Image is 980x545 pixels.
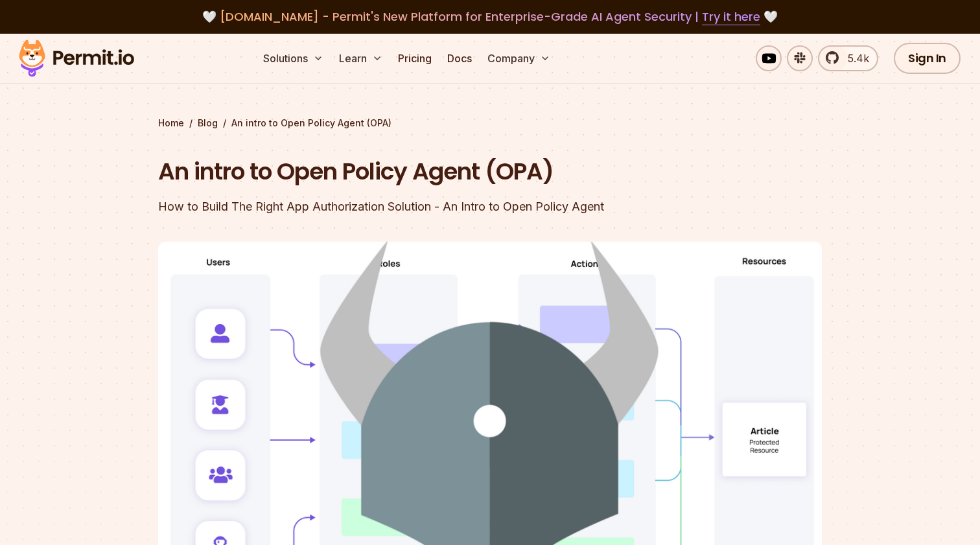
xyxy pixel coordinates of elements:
div: / / [158,117,822,130]
div: How to Build The Right App Authorization Solution - An Intro to Open Policy Agent [158,198,656,216]
a: Blog [198,117,218,130]
a: Home [158,117,184,130]
button: Solutions [258,45,329,71]
a: Docs [442,45,477,71]
a: Sign In [894,43,961,74]
a: Try it here [702,8,760,25]
a: Pricing [393,45,437,71]
h1: An intro to Open Policy Agent (OPA) [158,156,656,188]
span: [DOMAIN_NAME] - Permit's New Platform for Enterprise-Grade AI Agent Security | [220,8,760,25]
button: Company [482,45,555,71]
img: Permit logo [13,36,140,80]
a: 5.4k [818,45,878,71]
button: Learn [334,45,388,71]
div: 🤍 🤍 [31,8,949,26]
span: 5.4k [840,51,869,66]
